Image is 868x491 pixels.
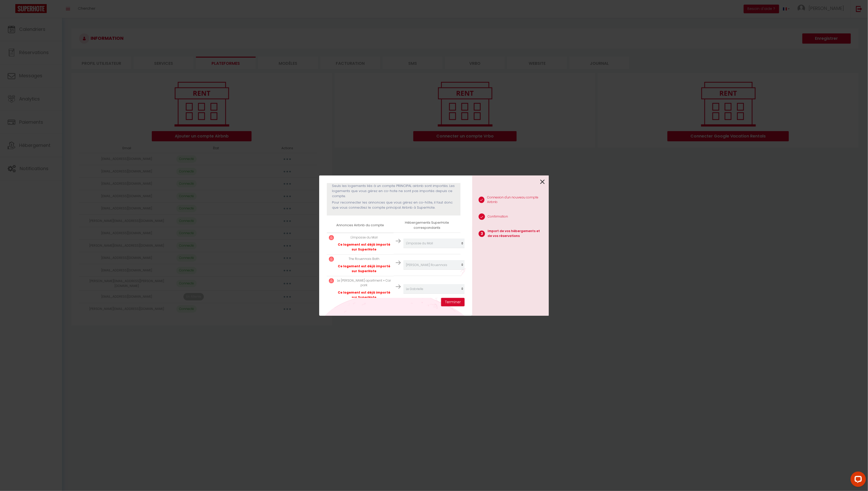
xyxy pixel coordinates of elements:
p: The Rouennais Bath [337,257,392,261]
th: Annonces Airbnb du compte [327,218,394,233]
p: Ce logement est déjà importé sur SuperHote [337,264,392,274]
iframe: LiveChat chat widget [847,470,868,491]
p: Connexion d'un nouveau compte Airbnb [487,195,545,205]
p: Import de vos hébergements et de vos réservations [488,229,545,238]
p: L'impasse du Mail [337,235,392,240]
p: Le [PERSON_NAME] apartment + Car park [337,278,392,288]
button: Terminer [441,298,465,307]
p: Confirmation [488,214,508,219]
p: Ce logement est déjà importé sur SuperHote [337,290,392,300]
th: Hébergements SuperHote correspondants [394,218,461,233]
span: 3 [479,231,485,237]
p: Ce logement est déjà importé sur SuperHote [337,242,392,252]
p: Pour reconnecter les annonces que vous gérez en co-hôte, il faut donc que vous connectiez le comp... [332,200,455,210]
p: Seuls les logements liés à un compte PRINCIPAL airbnb sont importés. Les logements que vous gérez... [332,183,455,199]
